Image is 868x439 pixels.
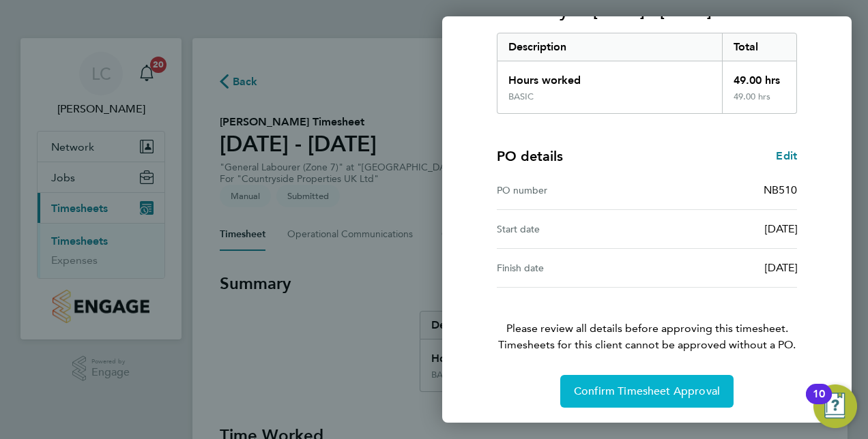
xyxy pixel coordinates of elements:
span: Edit [776,149,797,162]
div: PO number [497,182,647,198]
div: 10 [813,394,825,412]
div: Finish date [497,260,647,276]
div: Description [497,33,722,61]
a: Edit [776,148,797,164]
div: [DATE] [647,221,797,237]
span: NB510 [764,183,797,196]
span: Timesheets for this client cannot be approved without a PO. [480,337,813,353]
div: 49.00 hrs [722,91,797,113]
div: Total [722,33,797,61]
h4: PO details [497,147,563,166]
div: BASIC [508,91,534,102]
span: Confirm Timesheet Approval [574,384,720,398]
div: Hours worked [497,61,722,91]
button: Confirm Timesheet Approval [560,375,734,408]
div: 49.00 hrs [722,61,797,91]
p: Please review all details before approving this timesheet. [480,288,813,353]
div: Summary of 22 - 28 Sep 2025 [497,33,797,114]
div: Start date [497,221,647,237]
button: Open Resource Center, 10 new notifications [813,384,857,428]
div: [DATE] [647,260,797,276]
